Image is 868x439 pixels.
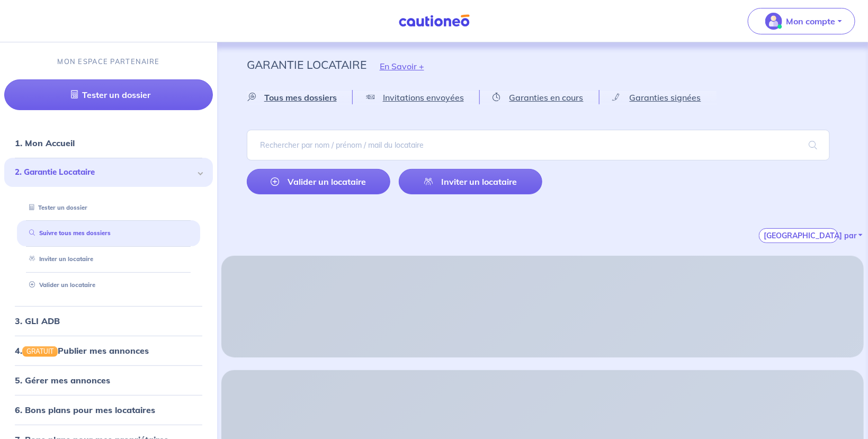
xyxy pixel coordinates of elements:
div: 5. Gérer mes annonces [4,370,213,391]
p: Garantie Locataire [247,55,366,74]
a: Invitations envoyées [353,91,479,104]
div: 1. Mon Accueil [4,132,213,154]
img: illu_account_valid_menu.svg [765,13,782,30]
a: 1. Mon Accueil [15,138,75,148]
div: 4.GRATUITPublier mes annonces [4,340,213,361]
a: 6. Bons plans pour mes locataires [15,405,155,415]
p: MON ESPACE PARTENAIRE [57,57,159,67]
a: Tester un dossier [25,204,87,211]
div: Inviter un locataire [17,250,200,268]
a: Inviter un locataire [25,255,93,263]
button: En Savoir + [366,51,437,82]
div: Suivre tous mes dossiers [17,225,200,242]
span: 2. Garantie Locataire [15,166,194,178]
div: 3. GLI ADB [4,310,213,332]
span: Garanties en cours [509,92,584,103]
div: Valider un locataire [17,276,200,294]
span: Invitations envoyées [383,92,464,103]
a: Suivre tous mes dossiers [25,229,111,237]
a: Valider un locataire [247,169,390,194]
input: Rechercher par nom / prénom / mail du locataire [247,130,830,160]
div: 2. Garantie Locataire [4,158,213,187]
a: 3. GLI ADB [15,316,60,326]
a: Inviter un locataire [399,169,542,194]
a: Valider un locataire [25,281,95,289]
button: [GEOGRAPHIC_DATA] par [759,228,838,243]
div: Tester un dossier [17,199,200,217]
a: Garanties signées [599,91,717,104]
span: Garanties signées [630,92,701,103]
img: Cautioneo [395,14,474,28]
button: illu_account_valid_menu.svgMon compte [748,8,855,34]
a: 4.GRATUITPublier mes annonces [15,345,149,356]
a: Tester un dossier [4,79,213,110]
span: Tous mes dossiers [264,92,337,103]
a: 5. Gérer mes annonces [15,375,110,386]
div: 6. Bons plans pour mes locataires [4,399,213,420]
span: search [796,130,830,160]
a: Tous mes dossiers [247,91,352,104]
a: Garanties en cours [480,91,599,104]
p: Mon compte [786,15,836,28]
